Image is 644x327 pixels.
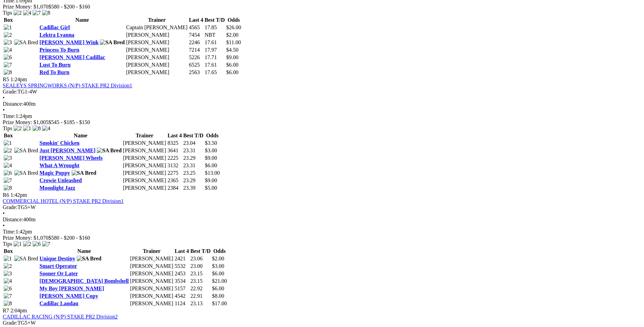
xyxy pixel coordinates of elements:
[39,300,78,306] a: Cadillac Landau
[3,241,12,247] span: Tips
[3,314,118,320] a: CADILLAC RACING (N/P) STAKE PR2 Division2
[39,278,129,284] a: [DEMOGRAPHIC_DATA] Bombshell
[183,185,204,191] td: 23.39
[174,285,189,292] td: 5157
[174,300,189,307] td: 1124
[4,248,13,254] span: Box
[39,162,79,168] a: What A Wrought
[205,170,220,176] span: $13.00
[3,229,16,235] span: Time:
[72,170,96,176] img: SA Bred
[3,89,18,94] span: Grade:
[174,293,189,299] td: 4542
[123,147,166,154] td: [PERSON_NAME]
[3,83,132,88] a: SEALEYS SPRINGWORKS (N/P) STAKE PR2 Division1
[39,170,70,176] a: Magic Poppy
[3,204,18,210] span: Grade:
[183,170,204,176] td: 23.25
[130,285,173,292] td: [PERSON_NAME]
[39,54,105,60] a: [PERSON_NAME] Cadillac
[183,177,204,184] td: 23.29
[14,10,22,16] img: 2
[4,271,12,277] img: 3
[4,278,12,284] img: 4
[183,132,204,139] th: Best T/D
[226,39,241,45] span: $11.00
[174,278,189,285] td: 3534
[167,132,182,139] th: Last 4
[226,54,238,60] span: $9.00
[39,17,125,23] th: Name
[126,47,188,53] td: [PERSON_NAME]
[226,47,238,53] span: $4.50
[3,204,641,210] div: TG5+W
[3,223,5,228] span: •
[3,308,9,313] span: R7
[42,241,50,247] img: 7
[183,162,204,169] td: 23.31
[4,17,13,23] span: Box
[39,271,78,276] a: Sooner Or Later
[123,177,166,184] td: [PERSON_NAME]
[212,278,227,284] span: $21.00
[4,69,12,75] img: 8
[39,132,122,139] th: Name
[167,177,182,184] td: 2365
[4,47,12,53] img: 4
[183,155,204,161] td: 23.29
[49,235,90,241] span: $580 - $200 - $160
[167,162,182,169] td: 3132
[39,256,75,261] a: Unique Destiny
[130,248,173,255] th: Trainer
[39,32,74,38] a: Lektra Lyanna
[39,155,103,161] a: [PERSON_NAME] Wheels
[226,32,238,38] span: $2.00
[123,162,166,169] td: [PERSON_NAME]
[212,256,224,261] span: $2.00
[4,256,12,262] img: 1
[126,69,188,76] td: [PERSON_NAME]
[130,263,173,270] td: [PERSON_NAME]
[190,278,211,285] td: 23.15
[126,54,188,61] td: [PERSON_NAME]
[130,270,173,277] td: [PERSON_NAME]
[188,32,203,38] td: 7454
[204,32,225,38] td: NBT
[3,210,5,216] span: •
[4,62,12,68] img: 7
[11,76,27,82] span: 1:24pm
[4,300,12,307] img: 8
[205,155,217,161] span: $9.00
[3,235,641,241] div: Prize Money: $1,070
[205,140,217,146] span: $3.50
[3,10,12,16] span: Tips
[212,271,224,276] span: $6.00
[4,133,13,138] span: Box
[3,119,641,125] div: Prize Money: $1,005
[33,241,41,247] img: 6
[130,255,173,262] td: [PERSON_NAME]
[205,177,217,183] span: $9.00
[190,285,211,292] td: 22.92
[3,95,5,101] span: •
[3,107,5,113] span: •
[3,101,641,107] div: 400m
[212,286,224,291] span: $6.00
[190,293,211,299] td: 22.91
[130,293,173,299] td: [PERSON_NAME]
[190,255,211,262] td: 23.06
[3,113,641,119] div: 1:24pm
[212,293,224,299] span: $8.00
[14,256,38,262] img: SA Bred
[4,263,12,269] img: 2
[212,263,224,269] span: $3.00
[39,177,82,183] a: Crowie Unleashed
[204,39,225,46] td: 17.61
[183,147,204,154] td: 23.31
[4,140,12,146] img: 1
[123,132,166,139] th: Trainer
[33,10,41,16] img: 7
[126,32,188,38] td: [PERSON_NAME]
[123,185,166,191] td: [PERSON_NAME]
[174,248,189,255] th: Last 4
